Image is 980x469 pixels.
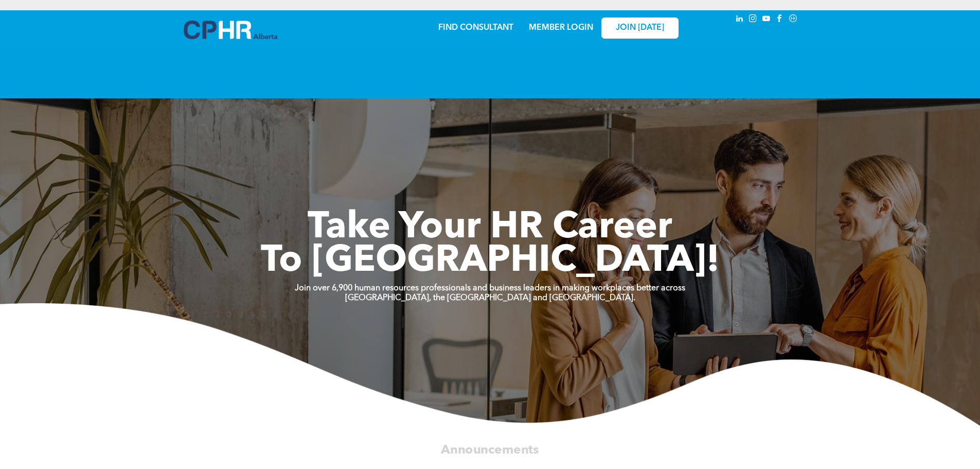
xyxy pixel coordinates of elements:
span: To [GEOGRAPHIC_DATA]! [261,243,720,280]
a: instagram [747,13,759,27]
a: facebook [774,13,786,27]
img: A blue and white logo for cp alberta [184,21,277,39]
a: linkedin [734,13,745,27]
span: Announcements [441,444,539,456]
span: JOIN [DATE] [616,23,664,33]
a: youtube [761,13,772,27]
strong: Join over 6,900 human resources professionals and business leaders in making workplaces better ac... [295,284,685,292]
a: MEMBER LOGIN [529,24,593,32]
span: Take Your HR Career [308,210,672,247]
a: Social network [788,13,799,27]
a: JOIN [DATE] [601,18,679,39]
strong: [GEOGRAPHIC_DATA], the [GEOGRAPHIC_DATA] and [GEOGRAPHIC_DATA]. [345,294,635,302]
a: FIND CONSULTANT [438,24,513,32]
